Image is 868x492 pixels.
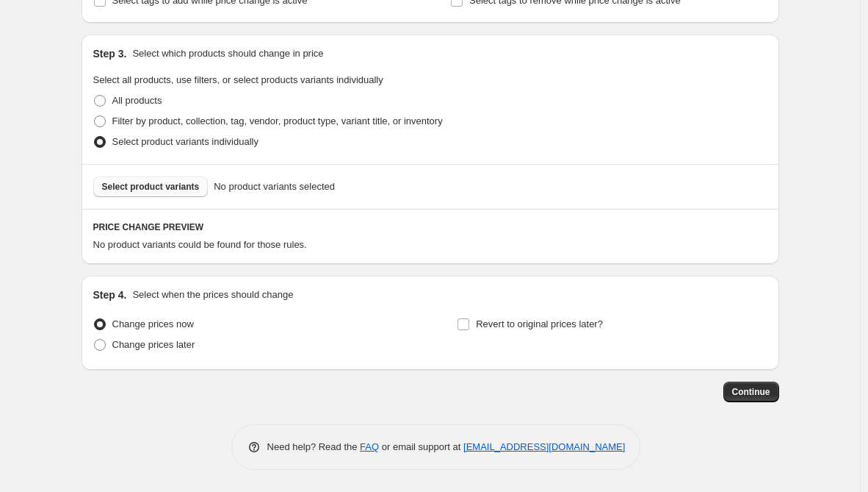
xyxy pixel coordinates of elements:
span: or email support at [379,441,463,452]
h2: Step 4. [93,288,127,302]
button: Select product variants [93,177,209,197]
span: Continue [732,386,770,398]
span: Filter by product, collection, tag, vendor, product type, variant title, or inventory [112,115,443,126]
span: Select product variants [102,181,200,193]
a: [EMAIL_ADDRESS][DOMAIN_NAME] [463,441,625,452]
span: Revert to original prices later? [476,318,603,329]
span: All products [112,95,162,106]
span: Select all products, use filters, or select products variants individually [93,74,383,85]
button: Continue [723,382,779,402]
h6: PRICE CHANGE PREVIEW [93,221,767,233]
span: Change prices later [112,339,195,350]
a: FAQ [360,441,379,452]
span: No product variants selected [214,179,335,194]
span: Need help? Read the [267,441,361,452]
span: Change prices now [112,318,194,329]
p: Select which products should change in price [132,46,323,61]
span: No product variants could be found for those rules. [93,239,307,250]
h2: Step 3. [93,46,127,61]
span: Select product variants individually [112,136,258,147]
p: Select when the prices should change [132,288,293,302]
